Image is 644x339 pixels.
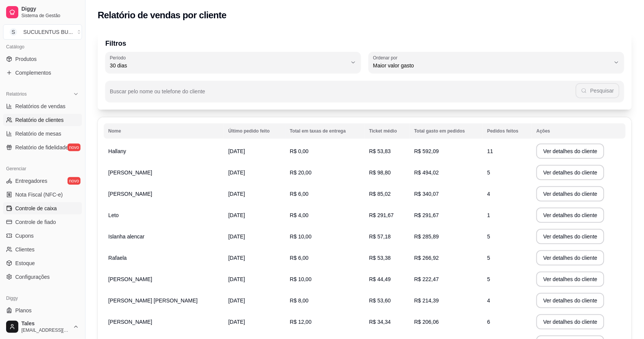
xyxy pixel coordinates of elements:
[3,163,82,175] div: Gerenciar
[536,165,604,180] button: Ver detalhes do cliente
[228,319,245,325] span: [DATE]
[290,233,312,240] span: R$ 10,00
[3,216,82,228] a: Controle de fiado
[536,229,604,244] button: Ver detalhes do cliente
[3,100,82,112] a: Relatórios de vendas
[3,114,82,126] a: Relatório de clientes
[3,3,82,21] a: DiggySistema de Gestão
[105,38,624,49] p: Filtros
[3,175,82,187] a: Entregadoresnovo
[108,212,119,218] span: Leto
[414,148,439,154] span: R$ 592,09
[110,62,347,69] span: 30 dias
[228,148,245,154] span: [DATE]
[369,255,391,261] span: R$ 53,38
[414,255,439,261] span: R$ 266,92
[536,293,604,308] button: Ver detalhes do cliente
[536,250,604,265] button: Ver detalhes do cliente
[487,191,490,197] span: 4
[369,319,391,325] span: R$ 34,34
[487,212,490,218] span: 1
[3,304,82,317] a: Planos
[6,91,27,97] span: Relatórios
[15,246,35,253] span: Clientes
[369,233,391,240] span: R$ 57,18
[487,169,490,176] span: 5
[365,123,410,139] th: Ticket médio
[228,255,245,261] span: [DATE]
[285,123,365,139] th: Total em taxas de entrega
[3,230,82,242] a: Cupons
[15,177,47,185] span: Entregadores
[3,243,82,256] a: Clientes
[536,186,604,201] button: Ver detalhes do cliente
[15,191,63,198] span: Nota Fiscal (NFC-e)
[3,257,82,269] a: Estoque
[15,144,68,151] span: Relatório de fidelidade
[487,319,490,325] span: 6
[290,191,309,197] span: R$ 6,00
[108,276,152,282] span: [PERSON_NAME]
[3,189,82,201] a: Nota Fiscal (NFC-e)
[414,212,439,218] span: R$ 291,67
[15,273,50,281] span: Configurações
[414,319,439,325] span: R$ 206,06
[15,102,66,110] span: Relatórios de vendas
[23,28,73,36] div: SUCULENTUS BU ...
[15,69,51,77] span: Complementos
[290,255,309,261] span: R$ 6,00
[15,130,61,138] span: Relatório de mesas
[108,319,152,325] span: [PERSON_NAME]
[369,212,394,218] span: R$ 291,67
[21,327,70,333] span: [EMAIL_ADDRESS][DOMAIN_NAME]
[3,67,82,79] a: Complementos
[414,276,439,282] span: R$ 222,47
[3,292,82,304] div: Diggy
[228,212,245,218] span: [DATE]
[536,314,604,329] button: Ver detalhes do cliente
[290,212,309,218] span: R$ 4,00
[536,144,604,159] button: Ver detalhes do cliente
[536,208,604,223] button: Ver detalhes do cliente
[290,169,312,176] span: R$ 20,00
[3,53,82,65] a: Produtos
[21,13,79,19] span: Sistema de Gestão
[536,272,604,287] button: Ver detalhes do cliente
[15,307,32,314] span: Planos
[369,276,391,282] span: R$ 44,49
[3,318,82,336] button: Tales[EMAIL_ADDRESS][DOMAIN_NAME]
[105,52,361,73] button: Período30 dias
[108,169,152,176] span: [PERSON_NAME]
[414,191,439,197] span: R$ 340,07
[224,123,285,139] th: Último pedido feito
[414,233,439,240] span: R$ 285,89
[15,205,57,212] span: Controle de caixa
[15,55,37,63] span: Produtos
[369,169,391,176] span: R$ 98,80
[15,116,64,124] span: Relatório de clientes
[108,233,145,240] span: Islanha alencar
[532,123,626,139] th: Ações
[290,319,312,325] span: R$ 12,00
[487,148,493,154] span: 11
[228,276,245,282] span: [DATE]
[414,169,439,176] span: R$ 494,02
[108,255,127,261] span: Rafaela
[487,297,490,304] span: 4
[3,24,82,40] button: Select a team
[110,54,128,61] label: Período
[487,233,490,240] span: 5
[369,52,624,73] button: Ordenar porMaior valor gasto
[15,259,35,267] span: Estoque
[228,169,245,176] span: [DATE]
[369,148,391,154] span: R$ 53,83
[487,255,490,261] span: 5
[110,91,576,98] input: Buscar pelo nome ou telefone do cliente
[290,148,309,154] span: R$ 0,00
[410,123,483,139] th: Total gasto em pedidos
[369,191,391,197] span: R$ 85,02
[108,297,198,304] span: [PERSON_NAME] [PERSON_NAME]
[15,218,56,226] span: Controle de fiado
[483,123,532,139] th: Pedidos feitos
[3,41,82,53] div: Catálogo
